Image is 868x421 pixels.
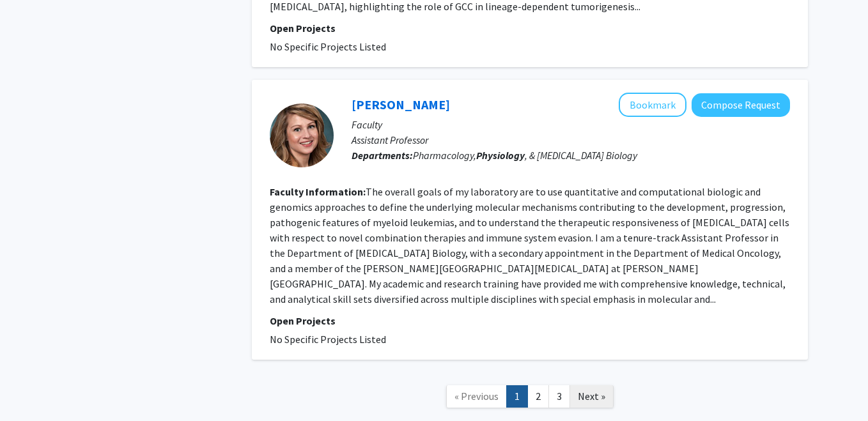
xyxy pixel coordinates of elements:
p: Open Projects [270,313,790,328]
p: Assistant Professor [352,132,790,148]
a: Previous Page [446,385,507,408]
span: Next » [578,390,605,402]
button: Add Sara Meyer to Bookmarks [619,93,686,117]
span: « Previous [454,390,499,402]
button: Compose Request to Sara Meyer [692,93,790,117]
span: No Specific Projects Listed [270,333,386,346]
fg-read-more: The overall goals of my laboratory are to use quantitative and computational biologic and genomic... [270,185,789,305]
span: Pharmacology, , & [MEDICAL_DATA] Biology [413,149,637,162]
b: Physiology [476,149,525,162]
span: No Specific Projects Listed [270,40,386,53]
a: Next [570,385,614,408]
p: Faculty [352,117,790,132]
b: Departments: [352,149,413,162]
iframe: Chat [10,364,54,411]
a: 1 [506,385,528,408]
b: Faculty Information: [270,185,366,198]
p: Open Projects [270,20,790,36]
a: 3 [548,385,570,408]
a: 2 [527,385,549,408]
a: [PERSON_NAME] [352,96,450,112]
